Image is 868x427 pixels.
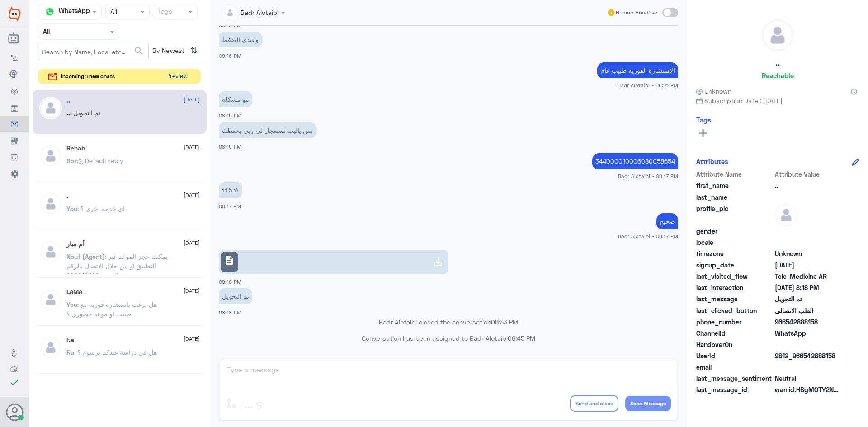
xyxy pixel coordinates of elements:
p: Badr Alotaibi closed the conversation [219,317,678,327]
p: 2/8/2025, 8:18 PM [219,288,252,304]
button: Send and close [570,395,618,412]
span: 08:18 PM [219,310,241,315]
span: [DATE] [184,335,200,343]
p: 2/8/2025, 8:16 PM [219,91,252,107]
span: null [775,340,840,349]
p: 2/8/2025, 8:16 PM [597,62,678,78]
a: description [219,250,448,274]
span: Badr Alotaibi - 08:16 PM [618,81,678,89]
span: signup_date [696,260,773,270]
span: 08:16 PM [219,113,241,118]
h5: .. [775,58,780,68]
i: ⇅ [190,43,198,58]
span: : Default reply [77,157,123,164]
span: : يمكنك حجز الموعد عبر التطبيق او من خلال الاتصال بالرقم الموحد 920012222 [66,253,168,279]
span: last_name [696,192,773,202]
span: last_visited_flow [696,272,773,281]
span: 2 [775,328,840,338]
p: 2/8/2025, 8:16 PM [219,122,316,138]
span: null [775,238,840,247]
span: first_name [696,181,773,190]
span: 0 [775,374,840,383]
span: Unknown [696,86,731,96]
span: .. [775,181,840,190]
span: last_message_sentiment [696,374,773,383]
span: ChannelId [696,328,773,338]
span: description [224,255,235,266]
span: Subscription Date : [DATE] [696,96,859,105]
span: [DATE] [184,95,200,103]
button: search [133,44,144,59]
span: Badr Alotaibi - 08:17 PM [618,232,678,240]
img: whatsapp.png [43,5,57,19]
span: null [775,226,840,236]
p: 2/8/2025, 8:17 PM [592,153,678,169]
span: timezone [696,249,773,258]
span: Nouf (Agent) [66,253,105,260]
h6: Attributes [696,157,728,165]
h5: F.a [66,336,74,344]
p: 2/8/2025, 8:16 PM [219,32,262,47]
span: [DATE] [184,143,200,151]
h6: Reachable [762,71,794,80]
h6: Tags [696,116,711,124]
img: defaultAdmin.png [39,288,62,311]
span: 08:17 PM [219,203,241,209]
span: 2025-08-02T17:18:58.518Z [775,283,840,292]
span: 08:33 PM [491,318,518,326]
span: Badr Alotaibi - 08:17 PM [618,172,678,180]
i: check [9,377,20,388]
span: email [696,362,773,372]
span: 08:16 PM [219,53,241,59]
span: Bot [66,157,77,164]
img: defaultAdmin.png [39,145,62,167]
span: last_message [696,294,773,304]
h5: .. [66,97,70,104]
span: 08:16 PM [219,144,241,150]
button: Avatar [6,404,23,421]
span: By Newest [149,43,187,61]
span: search [133,46,144,56]
span: wamid.HBgMOTY2NTQyODg4MTU4FQIAEhggOUNEODcyRUU2RkUwNUIyNjUxNUYyRjk1QUJFN0E3N0YA [775,385,840,394]
span: incoming 1 new chats [61,72,115,80]
h5: . [66,192,68,200]
span: last_clicked_button [696,306,773,315]
img: Widebot Logo [9,7,20,21]
h5: LAMA ! [66,288,86,296]
h5: Rehab [66,145,85,152]
input: Search by Name, Local etc… [38,43,148,60]
span: You [66,300,77,308]
span: last_interaction [696,283,773,292]
span: You [66,205,77,212]
span: .. [66,109,70,117]
img: defaultAdmin.png [39,192,62,215]
p: 2/8/2025, 8:17 PM [219,182,242,198]
span: : اي خدمه اخرى ؟ [77,205,125,212]
span: gender [696,226,773,236]
span: phone_number [696,317,773,327]
span: profile_pic [696,204,773,225]
span: HandoverOn [696,340,773,349]
span: locale [696,238,773,247]
span: [DATE] [184,191,200,199]
img: defaultAdmin.png [775,204,797,226]
span: : تم التحويل [70,109,100,117]
span: last_message_id [696,385,773,394]
div: Tags [156,6,172,18]
span: [DATE] [184,239,200,247]
span: 08:18 PM [219,279,241,285]
span: : هل ترغب باستشارة فورية مع طبيب او موعد حضوري ؟ [66,300,157,318]
span: : هل في دراسة عندكم برسوم ؟ [74,348,157,356]
button: Send Message [625,396,671,411]
span: Tele-Medicine AR [775,272,840,281]
img: defaultAdmin.png [762,20,793,51]
span: F.a [66,348,74,356]
span: [DATE] [184,287,200,295]
h5: أم ميار [66,240,85,248]
span: 08:15 PM [219,22,241,28]
button: Preview [162,69,191,84]
span: 2025-08-02T17:01:03.804Z [775,260,840,270]
img: defaultAdmin.png [39,336,62,359]
span: تم التحويل [775,294,840,304]
img: defaultAdmin.png [39,97,62,119]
